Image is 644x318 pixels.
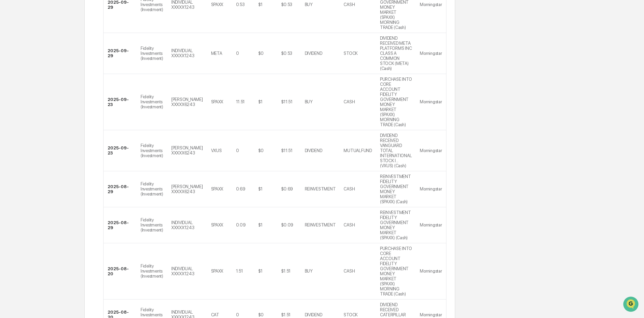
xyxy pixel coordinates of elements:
[305,186,336,191] div: REINVESTMENT
[281,312,291,317] div: $1.51
[258,269,263,274] div: $1
[46,82,86,94] a: 🗄️Attestations
[344,99,355,104] div: CASH
[141,181,163,197] div: Fidelity Investments (Investment)
[48,114,82,119] a: Powered byPylon
[281,186,293,191] div: $0.69
[7,14,123,25] p: How can we help?
[305,312,322,317] div: DIVIDEND
[141,94,163,109] div: Fidelity Investments (Investment)
[416,171,446,207] td: Morningstar
[236,148,239,153] div: 0
[104,243,137,299] td: 2025-08-20
[416,130,446,171] td: Morningstar
[281,269,291,274] div: $1.51
[258,99,263,104] div: $1
[104,171,137,207] td: 2025-08-29
[305,222,336,227] div: REINVESTMENT
[344,186,355,191] div: CASH
[211,312,219,317] div: CAT
[49,85,54,91] div: 🗄️
[416,33,446,74] td: Morningstar
[141,46,163,61] div: Fidelity Investments (Investment)
[7,98,12,104] div: 🔎
[67,114,82,119] span: Pylon
[167,171,207,207] td: [PERSON_NAME] XXXXX6243
[167,74,207,130] td: [PERSON_NAME] XXXXX6243
[104,74,137,130] td: 2025-09-23
[258,51,264,56] div: $0
[167,130,207,171] td: [PERSON_NAME] XXXXX6243
[167,33,207,74] td: INDIVIDUAL XXXXX1243
[13,98,42,104] span: Data Lookup
[344,222,355,227] div: CASH
[4,95,45,107] a: 🔎Data Lookup
[380,36,412,71] div: DIVIDEND RECEIVED META PLATFORMS INC CLASS A COMMON STOCK (META) (Cash)
[167,243,207,299] td: INDIVIDUAL XXXXX1243
[104,33,137,74] td: 2025-09-29
[236,2,245,7] div: 0.53
[56,85,84,92] span: Attestations
[305,2,313,7] div: BUY
[104,207,137,243] td: 2025-08-29
[258,222,263,227] div: $1
[211,148,222,153] div: VXUS
[344,148,372,153] div: MUTUALFUND
[281,148,293,153] div: $11.51
[416,74,446,130] td: Morningstar
[104,130,137,171] td: 2025-09-23
[211,186,224,191] div: SPAXX
[344,269,355,274] div: CASH
[211,269,224,274] div: SPAXX
[380,133,412,168] div: DIVIDEND RECEIVED VANGUARD TOTAL INTERNATIONAL STOCK I... (VXUS) (Cash)
[281,2,293,7] div: $0.53
[23,51,111,58] div: Start new chat
[211,99,224,104] div: SPAXX
[344,312,358,317] div: STOCK
[115,54,123,62] button: Start new chat
[141,217,163,233] div: Fidelity Investments (Investment)
[416,207,446,243] td: Morningstar
[236,99,245,104] div: 11.51
[236,269,243,274] div: 1.51
[23,58,85,64] div: We're available if you need us!
[344,2,355,7] div: CASH
[305,148,322,153] div: DIVIDEND
[281,222,294,227] div: $0.09
[258,312,264,317] div: $0
[380,174,412,204] div: REINVESTMENT FIDELITY GOVERNMENT MONEY MARKET (SPAXX) (Cash)
[4,82,46,94] a: 🖐️Preclearance
[305,269,313,274] div: BUY
[258,186,263,191] div: $1
[211,222,224,227] div: SPAXX
[380,246,412,296] div: PURCHASE INTO CORE ACCOUNT FIDELITY GOVERNMENT MONEY MARKET (SPAXX) MORNING TRADE (Cash)
[141,143,163,158] div: Fidelity Investments (Investment)
[622,296,641,314] iframe: Open customer support
[13,85,43,92] span: Preclearance
[211,51,222,56] div: META
[7,85,12,91] div: 🖐️
[7,51,19,64] img: 1746055101610-c473b297-6a78-478c-a979-82029cc54cd1
[258,2,263,7] div: $1
[380,77,412,127] div: PURCHASE INTO CORE ACCOUNT FIDELITY GOVERNMENT MONEY MARKET (SPAXX) MORNING TRADE (Cash)
[167,207,207,243] td: INDIVIDUAL XXXXX1243
[344,51,358,56] div: STOCK
[211,2,224,7] div: SPAXX
[141,263,163,279] div: Fidelity Investments (Investment)
[281,51,293,56] div: $0.53
[236,312,239,317] div: 0
[416,243,446,299] td: Morningstar
[258,148,264,153] div: $0
[305,99,313,104] div: BUY
[236,51,239,56] div: 0
[380,210,412,240] div: REINVESTMENT FIDELITY GOVERNMENT MONEY MARKET (SPAXX) (Cash)
[305,51,322,56] div: DIVIDEND
[236,186,245,191] div: 0.69
[281,99,293,104] div: $11.51
[236,222,246,227] div: 0.09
